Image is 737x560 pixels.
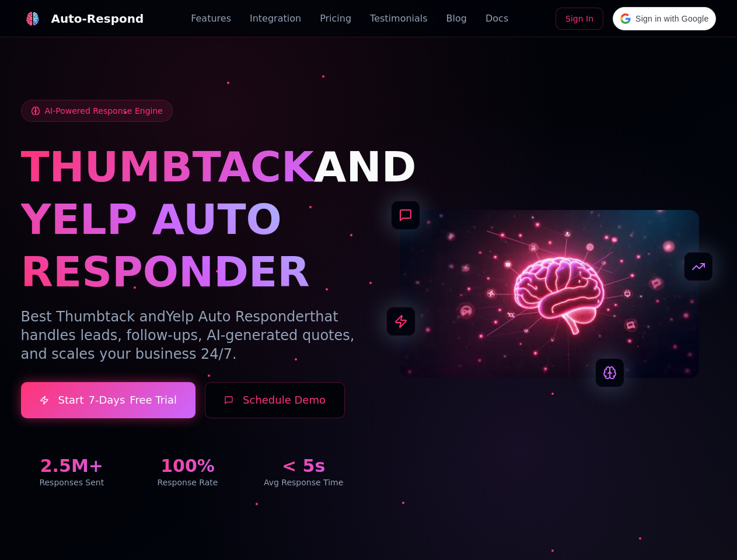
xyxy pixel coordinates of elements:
[320,12,351,26] a: Pricing
[137,477,239,488] div: Response Rate
[205,382,345,418] button: Schedule Demo
[400,210,699,378] img: AI Neural Network Brain
[613,7,716,30] div: Sign in with Google
[250,12,301,26] a: Integration
[45,105,163,117] span: AI-Powered Response Engine
[314,142,417,191] span: AND
[446,12,467,26] a: Blog
[253,477,355,488] div: Avg Response Time
[21,477,123,488] div: Responses Sent
[88,392,125,408] span: 7-Days
[21,382,196,418] a: Start7-DaysFree Trial
[26,12,40,26] img: logo.svg
[166,309,310,325] span: Yelp Auto Responder
[485,12,508,26] a: Docs
[191,12,231,26] a: Features
[21,7,144,30] a: Auto-Respond
[370,12,428,26] a: Testimonials
[21,142,314,191] span: THUMBTACK
[51,10,144,27] div: Auto-Respond
[21,193,355,298] h1: YELP AUTO RESPONDER
[137,456,239,477] div: 100%
[635,13,708,25] span: Sign in with Google
[607,29,722,55] iframe: Sign in with Google Button
[253,456,355,477] div: < 5s
[21,456,123,477] div: 2.5M+
[556,8,603,30] a: Sign In
[21,307,355,363] p: Best Thumbtack and that handles leads, follow-ups, AI-generated quotes, and scales your business ...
